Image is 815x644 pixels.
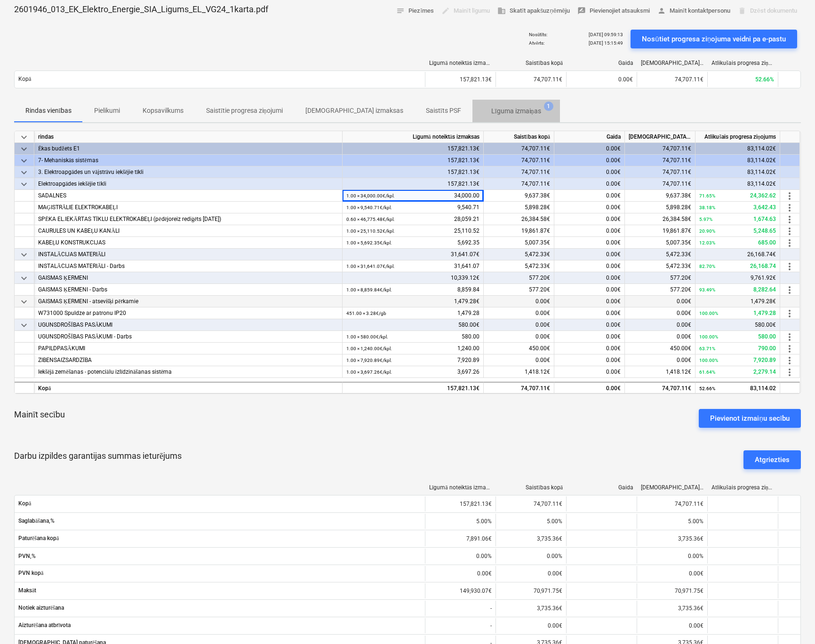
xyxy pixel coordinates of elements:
div: 74,707.11€ [484,166,554,178]
div: 0.00€ [554,382,625,393]
span: keyboard_arrow_down [18,143,30,155]
div: 0.00% [425,549,495,564]
div: 577.20€ [484,272,554,284]
div: Saistības kopā [484,131,554,143]
span: 1,418.12€ [666,369,691,375]
span: keyboard_arrow_down [18,296,30,307]
button: Atgriezties [743,450,801,469]
div: 0.00€ [554,155,625,166]
span: more_vert [784,226,795,237]
span: 0.00€ [535,333,550,340]
div: Atgriezties [755,454,790,466]
div: 74,707.11€ [484,382,554,393]
small: 63.71% [699,346,715,351]
small: 1.00 × 7,920.89€ / kpl. [346,358,392,363]
div: Nosūtiet progresa ziņojuma veidni pa e-pastu [642,33,786,45]
div: 580.00 [346,331,479,343]
div: SPĒKA EL.IEKĀRTAS TĪKLU ELEKTROKABEĻI (pēdējoreiz rediģēts [DATE]) [38,213,338,225]
span: 5,472.33€ [525,263,550,269]
div: 0.00€ [625,296,695,307]
span: 0.00€ [606,286,621,293]
small: 1.00 × 9,540.71€ / kpl. [346,205,392,210]
span: 0.00€ [606,239,621,246]
span: Saglabāšana,% [18,518,421,525]
div: 5.00% [425,514,495,529]
button: Piezīmes [392,4,438,18]
span: 19,861.87€ [521,228,550,234]
div: 157,821.13€ [425,496,495,511]
span: Aizturēšana atbrīvota [18,622,421,629]
div: INSTALĀCIJAS MATERIĀLI [38,249,338,260]
div: [DEMOGRAPHIC_DATA] izmaksas [625,131,695,143]
p: Nosūtīts : [529,31,547,38]
div: 3,735.36€ [495,531,566,546]
div: 74,707.11€ [625,143,695,155]
span: 0.00€ [677,357,691,363]
span: keyboard_arrow_down [18,132,30,143]
span: more_vert [784,343,795,354]
div: KABEĻU KONSTRUKCIJAS [38,237,338,249]
button: Nosūtiet progresa ziņojuma veidni pa e-pastu [631,30,797,48]
small: 1.00 × 1,240.00€ / kpl. [346,346,392,351]
span: rate_review [577,7,586,15]
div: GAISMAS ĶERMENI [38,272,338,284]
span: 5,898.28€ [525,204,550,211]
small: 71.65% [699,193,715,198]
small: 100.00% [699,334,718,339]
div: 7,920.89 [699,354,776,366]
small: 0.60 × 46,775.48€ / kpl. [346,217,395,222]
p: Atvērts : [529,40,544,46]
span: Paturēšana kopā [18,535,421,542]
div: 31,641.07€ [343,249,484,260]
div: 0.00€ [554,143,625,155]
div: SADALNES [38,190,338,202]
span: more_vert [784,284,795,296]
div: 83,114.02€ [695,155,780,166]
div: CAURULES UN KABEĻU KANĀLI [38,225,338,237]
small: 38.18% [699,205,715,210]
div: 74,707.11€ [625,166,695,178]
span: Maksāt [18,587,421,594]
span: 5,898.28€ [666,204,691,211]
div: [DEMOGRAPHIC_DATA] izmaksas [641,60,704,66]
div: UGUNSDROŠĪBAS PASĀKUMI [38,319,338,331]
div: ZIBENSAIZSARDZĪBA [38,354,338,366]
div: Iekšējā zemēšanas - potenciālu izlīdzināšanas sistēma [38,366,338,378]
span: business [497,7,506,15]
div: 8,282.64 [699,284,776,296]
div: 74,707.11€ [495,496,566,511]
div: 3,735.36€ [637,601,707,616]
div: UGUNSDROŠĪBAS PASĀKUMI - Darbs [38,331,338,343]
div: 24,362.62 [699,190,776,202]
span: 0.00€ [606,333,621,340]
div: Gaida [554,131,625,143]
span: keyboard_arrow_down [18,249,30,260]
p: Kopā [18,75,31,83]
span: Pievienojiet atsauksmi [577,6,650,16]
div: 3,642.43 [699,202,776,213]
p: Kopsavilkums [143,106,184,116]
div: 83,114.02 [699,383,776,394]
span: more_vert [784,190,795,202]
span: Piezīmes [396,6,434,16]
div: 1,674.63 [699,213,776,225]
span: keyboard_arrow_down [18,167,30,178]
div: rindas [34,131,343,143]
div: 2,279.14 [699,366,776,378]
div: 0.00€ [484,296,554,307]
button: Skatīt apakšuzņēmēju [494,4,574,18]
div: Līgumā noteiktās izmaksas [429,484,492,491]
span: more_vert [784,355,795,366]
span: 74,707.11€ [675,76,703,83]
div: Pievienot izmaiņu secību [710,412,790,424]
div: Līgumā noteiktās izmaksas [343,131,484,143]
small: 1.00 × 34,000.00€ / kpl. [346,193,395,198]
div: PAPILDPASĀKUMI [38,343,338,354]
div: Saistības kopā [500,60,563,67]
div: 157,821.13€ [343,143,484,155]
div: 685.00 [699,237,776,249]
div: 31,641.07 [346,260,479,272]
p: [DATE] 09:59:13 [589,31,623,38]
p: Mainīt secību [14,409,65,420]
div: 0.00€ [637,618,707,633]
